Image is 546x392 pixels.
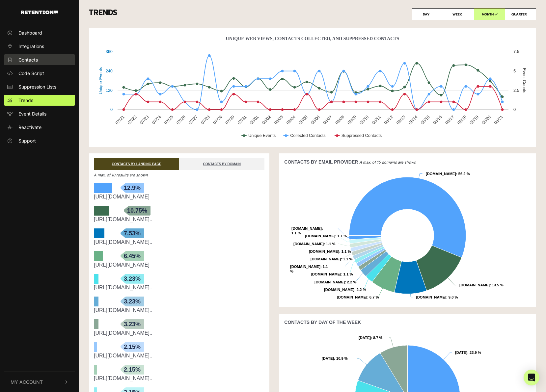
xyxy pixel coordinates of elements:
[94,284,264,292] div: https://decotvframes.com/web-pixels@39916610we5e0769cpd60ea8dfm0090d52b/
[121,228,144,238] span: 7.53%
[455,351,467,354] tspan: [DATE]
[94,353,152,358] a: [URL][DOMAIN_NAME]..
[94,329,264,337] div: https://decotvframes.com/web-pixels@73b305c4w82c1918fpb7086179m603a4010/pages/image-to-art-conver...
[290,133,325,138] text: Collected Contacts
[94,33,531,145] svg: Unique Web Views, Contacts Collected, And Suppressed Contacts
[188,115,199,125] text: 07/27
[273,115,284,125] text: 08/03
[311,257,352,261] text: : 1.1 %
[322,356,334,360] tspan: [DATE]
[522,68,527,93] text: Event Counts
[290,265,328,273] text: : 1.1 %
[18,137,36,144] span: Support
[432,115,443,125] text: 08/16
[94,352,264,360] div: https://decotvframes.com/web-pixels@73b305c4w82c1918fpb7086179m603a4010/blogs/frames-guide/how-to...
[94,307,152,313] a: [URL][DOMAIN_NAME]..
[322,356,348,360] text: : 10.9 %
[324,288,366,292] text: : 2.2 %
[4,108,75,119] a: Event Details
[456,115,467,125] text: 08/18
[412,8,443,20] label: DAY
[121,251,144,261] span: 6.45%
[163,115,174,125] text: 07/25
[493,115,504,125] text: 08/21
[513,88,519,93] text: 2.5
[359,115,369,125] text: 08/10
[121,274,144,284] span: 3.23%
[426,172,456,176] tspan: [DOMAIN_NAME]
[416,295,446,299] tspan: [DOMAIN_NAME]
[94,285,152,290] a: [URL][DOMAIN_NAME]..
[236,115,247,125] text: 07/31
[359,160,416,165] em: A max. of 15 domains are shown
[334,115,345,125] text: 08/08
[94,375,264,382] div: https://decotvframes.com/web-pixels@1209bdd7wca20e20bpda72f44cmf0f1b013/pages/image-to-art-conver...
[291,226,322,230] tspan: [DOMAIN_NAME]
[18,29,42,36] span: Dashboard
[513,107,516,112] text: 0
[322,115,333,125] text: 08/07
[310,115,321,125] text: 08/06
[383,115,394,125] text: 08/12
[121,365,144,375] span: 2.15%
[407,115,418,125] text: 08/14
[18,56,38,63] span: Contacts
[4,372,75,392] button: My Account
[305,234,335,238] tspan: [DOMAIN_NAME]
[309,249,351,253] text: : 1.1 %
[94,173,148,177] em: A max. of 10 results are shown
[359,336,383,340] text: : 8.7 %
[324,288,354,292] tspan: [DOMAIN_NAME]
[524,370,539,385] div: Open Intercom Messenger
[94,194,150,199] a: [URL][DOMAIN_NAME]
[151,115,162,125] text: 07/24
[94,216,264,223] div: https://decotvframes.com/web-pixels@73b305c4w82c1918fpb7086179m603a4010/collections/samsung-tv-fr...
[337,295,379,299] text: : 6.7 %
[4,54,75,65] a: Contacts
[106,49,113,54] text: 360
[455,351,481,354] text: : 23.9 %
[4,41,75,52] a: Integrations
[513,49,519,54] text: 7.5
[126,115,137,125] text: 07/22
[4,135,75,146] a: Support
[94,261,264,269] div: https://decotvframes.com/
[98,67,103,94] text: Unique Events
[290,265,320,269] tspan: [DOMAIN_NAME]
[94,193,264,201] div: https://decotvframes.com/collections/samsung-tv-frames
[261,115,272,125] text: 08/02
[293,242,335,246] text: : 1.1 %
[416,295,458,299] text: : 9.0 %
[226,36,399,41] text: Unique Web Views, Contacts Collected, And Suppressed Contacts
[305,234,347,238] text: : 1.1 %
[249,115,259,125] text: 08/01
[311,272,353,276] text: : 1.1 %
[121,297,144,306] span: 3.23%
[121,342,144,352] span: 2.15%
[18,97,33,104] span: Trends
[395,115,406,125] text: 08/13
[337,295,367,299] tspan: [DOMAIN_NAME]
[139,115,150,125] text: 07/23
[286,115,296,125] text: 08/04
[18,83,56,90] span: Suppression Lists
[200,115,211,125] text: 07/28
[311,272,341,276] tspan: [DOMAIN_NAME]
[420,115,431,125] text: 08/15
[309,249,339,253] tspan: [DOMAIN_NAME]
[89,8,536,20] h3: TRENDS
[18,124,41,131] span: Reactivate
[459,283,504,287] text: : 13.5 %
[513,68,516,73] text: 5
[124,206,150,216] span: 10.75%
[443,8,474,20] label: WEEK
[444,115,455,125] text: 08/17
[94,217,152,222] a: [URL][DOMAIN_NAME]..
[94,306,264,314] div: https://decotvframes.com/web-pixels@73b305c4w82c1918fpb7086179m603a4010/
[121,183,144,193] span: 12.9%
[346,115,357,125] text: 08/09
[359,336,371,340] tspan: [DATE]
[18,110,46,117] span: Event Details
[94,330,152,336] a: [URL][DOMAIN_NAME]..
[94,376,152,381] a: [URL][DOMAIN_NAME]..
